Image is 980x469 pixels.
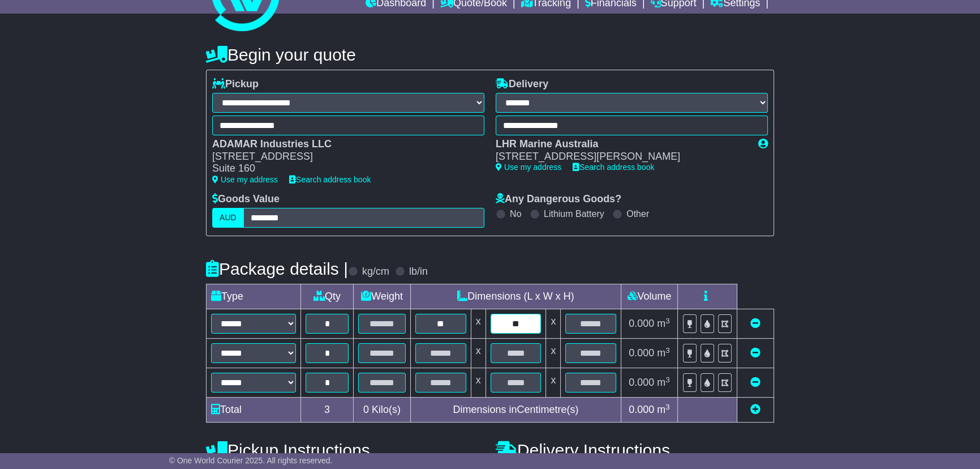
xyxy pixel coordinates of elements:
[496,138,747,151] div: LHR Marine Australia
[471,309,485,339] td: x
[657,318,670,329] span: m
[410,284,621,309] td: Dimensions (L x W x H)
[546,309,561,339] td: x
[301,398,354,423] td: 3
[629,404,654,415] span: 0.000
[206,259,348,278] h4: Package details |
[409,266,428,278] label: lb/in
[665,317,670,325] sup: 3
[212,175,278,184] a: Use my address
[750,347,760,359] a: Remove this item
[750,318,760,329] a: Remove this item
[289,175,371,184] a: Search address book
[750,404,760,415] a: Add new item
[544,208,604,219] label: Lithium Battery
[212,78,259,91] label: Pickup
[665,346,670,355] sup: 3
[363,404,369,415] span: 0
[510,208,521,219] label: No
[212,151,473,163] div: [STREET_ADDRESS]
[657,404,670,415] span: m
[665,376,670,384] sup: 3
[354,398,411,423] td: Kilo(s)
[496,163,561,172] a: Use my address
[207,398,301,423] td: Total
[496,78,548,91] label: Delivery
[629,347,654,359] span: 0.000
[496,193,621,206] label: Any Dangerous Goods?
[301,284,354,309] td: Qty
[212,163,473,175] div: Suite 160
[750,377,760,388] a: Remove this item
[206,45,774,64] h4: Begin your quote
[546,368,561,398] td: x
[471,339,485,368] td: x
[496,151,747,163] div: [STREET_ADDRESS][PERSON_NAME]
[626,208,649,219] label: Other
[212,208,244,228] label: AUD
[212,193,280,206] label: Goods Value
[362,266,389,278] label: kg/cm
[657,347,670,359] span: m
[546,339,561,368] td: x
[212,138,473,151] div: ADAMAR Industries LLC
[629,377,654,388] span: 0.000
[665,403,670,411] sup: 3
[206,441,484,459] h4: Pickup Instructions
[496,441,774,459] h4: Delivery Instructions
[169,456,333,465] span: © One World Courier 2025. All rights reserved.
[573,163,654,172] a: Search address book
[354,284,411,309] td: Weight
[471,368,485,398] td: x
[629,318,654,329] span: 0.000
[657,377,670,388] span: m
[621,284,677,309] td: Volume
[410,398,621,423] td: Dimensions in Centimetre(s)
[207,284,301,309] td: Type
